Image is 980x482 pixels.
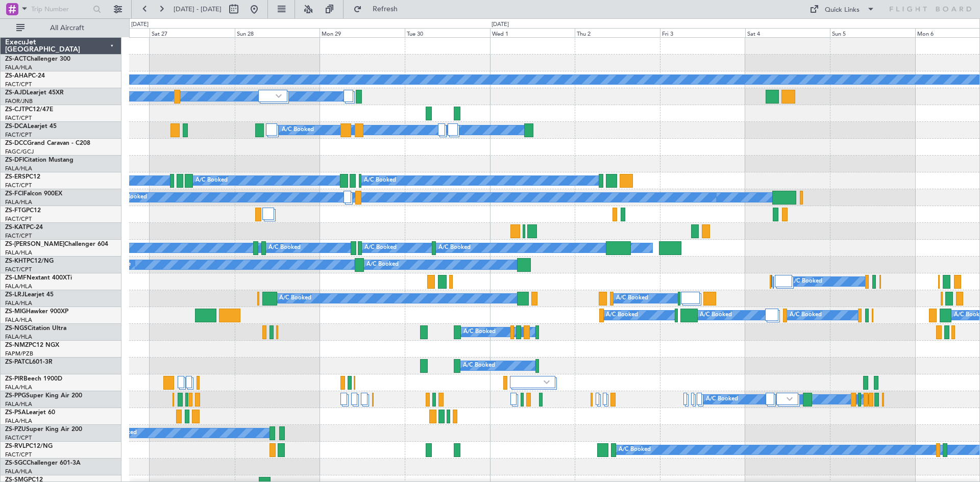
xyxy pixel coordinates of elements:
span: ZS-ACT [5,56,27,62]
div: A/C Booked [282,122,314,138]
a: FACT/CPT [5,434,32,442]
div: Sat 4 [745,28,830,37]
span: ZS-PAT [5,359,25,365]
span: ZS-LMF [5,275,27,281]
button: All Aircraft [11,20,111,36]
span: ZS-[PERSON_NAME] [5,241,64,247]
div: A/C Booked [364,240,397,256]
div: A/C Booked [195,173,228,188]
a: FACT/CPT [5,232,32,240]
div: A/C Booked [700,308,732,323]
span: ZS-PIR [5,376,23,382]
div: A/C Booked [790,308,822,323]
div: Sat 27 [150,28,235,37]
a: FALA/HLA [5,333,32,341]
button: Quick Links [804,1,880,17]
a: ZS-NMZPC12 NGX [5,342,59,348]
a: ZS-CJTPC12/47E [5,107,53,113]
a: FACT/CPT [5,131,32,139]
a: ZS-PIRBeech 1900D [5,376,62,382]
div: A/C Booked [279,291,311,306]
a: ZS-PPGSuper King Air 200 [5,393,82,399]
span: ZS-PSA [5,410,26,416]
div: [DATE] [131,20,149,29]
span: ZS-FTG [5,208,26,214]
span: ZS-KAT [5,224,26,231]
a: FAOR/JNB [5,97,33,105]
a: ZS-SGCChallenger 601-3A [5,460,81,466]
a: ZS-AHAPC-24 [5,73,45,79]
span: ZS-LRJ [5,292,24,298]
div: Tue 30 [405,28,490,37]
span: ZS-DCA [5,123,28,130]
div: A/C Booked [619,442,651,458]
div: A/C Booked [606,308,638,323]
a: FACT/CPT [5,81,32,88]
a: FALA/HLA [5,400,32,408]
input: Trip Number [31,2,90,17]
span: ZS-AHA [5,73,28,79]
img: arrow-gray.svg [787,397,793,401]
a: ZS-PATCL601-3R [5,359,53,365]
a: ZS-LMFNextant 400XTi [5,275,72,281]
img: arrow-gray.svg [544,380,550,384]
a: FALA/HLA [5,299,32,307]
div: A/C Booked [706,392,738,407]
span: ZS-NGS [5,325,28,332]
a: FALA/HLA [5,198,32,206]
div: Quick Links [825,5,860,15]
div: Mon 29 [320,28,405,37]
span: ZS-ERS [5,174,26,180]
div: Wed 1 [490,28,575,37]
span: ZS-PZU [5,426,26,433]
a: ZS-KATPC-24 [5,224,43,231]
div: A/C Booked [115,190,147,205]
a: FACT/CPT [5,182,32,189]
a: FACT/CPT [5,451,32,459]
a: FAPM/PZB [5,350,33,358]
button: Refresh [349,1,410,17]
div: A/C Booked [366,257,399,272]
span: ZS-CJT [5,107,25,113]
div: A/C Booked [463,324,496,340]
div: A/C Booked [364,173,396,188]
span: ZS-DCC [5,140,27,146]
a: FALA/HLA [5,316,32,324]
div: A/C Booked [463,358,495,373]
div: A/C Booked [438,240,471,256]
a: ZS-MIGHawker 900XP [5,309,68,315]
span: ZS-AJD [5,90,27,96]
a: ZS-DFICitation Mustang [5,157,73,163]
a: FACT/CPT [5,114,32,122]
a: ZS-AJDLearjet 45XR [5,90,64,96]
a: ZS-FCIFalcon 900EX [5,191,62,197]
span: ZS-FCI [5,191,23,197]
span: All Aircraft [27,24,108,32]
a: FALA/HLA [5,249,32,257]
a: ZS-LRJLearjet 45 [5,292,54,298]
a: ZS-PSALearjet 60 [5,410,55,416]
a: ZS-FTGPC12 [5,208,41,214]
a: ZS-ERSPC12 [5,174,40,180]
span: ZS-PPG [5,393,26,399]
a: FAGC/GCJ [5,148,34,156]
a: ZS-KHTPC12/NG [5,258,54,264]
a: FALA/HLA [5,417,32,425]
span: ZS-NMZ [5,342,29,348]
a: ZS-PZUSuper King Air 200 [5,426,82,433]
a: FALA/HLA [5,165,32,172]
div: A/C Booked [790,274,822,289]
div: Sun 5 [830,28,915,37]
span: ZS-RVL [5,443,26,449]
a: FALA/HLA [5,64,32,71]
a: FALA/HLA [5,384,32,391]
div: Thu 2 [575,28,660,37]
a: FALA/HLA [5,283,32,290]
a: FACT/CPT [5,266,32,273]
a: ZS-ACTChallenger 300 [5,56,70,62]
div: Sun 28 [235,28,320,37]
a: ZS-NGSCitation Ultra [5,325,66,332]
span: [DATE] - [DATE] [174,5,222,14]
a: FACT/CPT [5,215,32,223]
a: ZS-[PERSON_NAME]Challenger 604 [5,241,108,247]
